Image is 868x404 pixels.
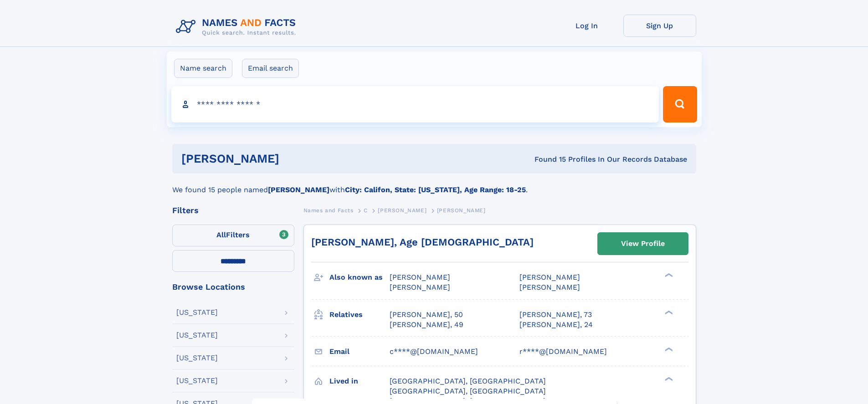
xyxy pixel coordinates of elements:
[311,236,534,248] a: [PERSON_NAME], Age [DEMOGRAPHIC_DATA]
[663,376,673,382] div: ❯
[437,207,486,214] span: [PERSON_NAME]
[172,206,294,215] div: Filters
[663,309,673,315] div: ❯
[181,153,407,164] h1: [PERSON_NAME]
[176,332,218,339] div: [US_STATE]
[390,283,450,291] span: [PERSON_NAME]
[268,185,329,194] b: [PERSON_NAME]
[598,233,688,255] a: View Profile
[176,354,218,362] div: [US_STATE]
[172,15,303,39] img: Logo Names and Facts
[390,273,450,281] span: [PERSON_NAME]
[172,174,696,195] div: We found 15 people named with .
[407,154,687,164] div: Found 15 Profiles In Our Records Database
[390,320,463,330] a: [PERSON_NAME], 49
[303,205,354,216] a: Names and Facts
[519,320,593,330] a: [PERSON_NAME], 24
[171,86,659,123] input: search input
[364,205,368,216] a: C
[329,373,390,389] h3: Lived in
[174,59,232,78] label: Name search
[242,59,299,78] label: Email search
[176,309,218,316] div: [US_STATE]
[329,270,390,285] h3: Also known as
[176,377,218,384] div: [US_STATE]
[390,387,546,395] span: [GEOGRAPHIC_DATA], [GEOGRAPHIC_DATA]
[172,283,294,291] div: Browse Locations
[216,230,226,239] span: All
[663,86,697,123] button: Search Button
[172,225,294,246] label: Filters
[663,346,673,352] div: ❯
[329,307,390,322] h3: Relatives
[519,283,580,291] span: [PERSON_NAME]
[364,207,368,214] span: C
[390,377,546,385] span: [GEOGRAPHIC_DATA], [GEOGRAPHIC_DATA]
[378,207,426,214] span: [PERSON_NAME]
[621,233,665,254] div: View Profile
[519,273,580,281] span: [PERSON_NAME]
[329,344,390,359] h3: Email
[623,15,696,37] a: Sign Up
[345,185,526,194] b: City: Califon, State: [US_STATE], Age Range: 18-25
[663,272,673,278] div: ❯
[378,205,426,216] a: [PERSON_NAME]
[550,15,623,37] a: Log In
[519,310,592,320] a: [PERSON_NAME], 73
[390,310,463,320] a: [PERSON_NAME], 50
